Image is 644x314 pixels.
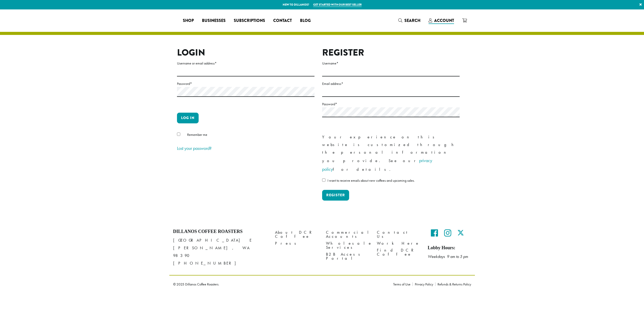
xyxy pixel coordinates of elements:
label: Email address [322,81,460,87]
a: Find DCR Coffee [377,247,420,258]
label: Username or email address [177,60,314,67]
a: Shop [179,17,198,25]
span: I want to receive emails about new coffees and upcoming sales. [327,178,415,183]
p: © 2025 Dillanos Coffee Roasters. [173,282,386,286]
span: Blog [300,18,311,24]
h2: Register [322,47,460,58]
a: Lost your password? [177,145,212,151]
a: Work Here [377,240,420,247]
label: Password [322,101,460,107]
a: B2B Access Portal [326,251,369,262]
h5: Lobby Hours: [428,245,471,251]
a: Privacy Policy [413,282,435,286]
span: Contact [273,18,292,24]
span: Search [404,18,420,23]
a: Get started with our best seller [313,3,362,7]
label: Password [177,81,314,87]
a: Search [394,16,424,25]
label: Username [322,60,460,67]
a: privacy policy [322,158,432,172]
a: Press [275,240,318,247]
button: Log in [177,113,199,123]
button: Register [322,190,349,201]
span: Subscriptions [234,18,265,24]
p: Your experience on this website is customized through the personal information you provide. See o... [322,133,460,174]
h4: Dillanos Coffee Roasters [173,229,267,234]
h2: Login [177,47,314,58]
a: Wholesale Services [326,240,369,251]
input: I want to receive emails about new coffees and upcoming sales. [322,178,325,182]
a: About DCR Coffee [275,229,318,240]
p: [GEOGRAPHIC_DATA] E [PERSON_NAME], WA 98390 [PHONE_NUMBER] [173,237,267,267]
a: Refunds & Returns Policy [435,282,471,286]
span: Businesses [202,18,226,24]
a: Commercial Accounts [326,229,369,240]
a: Contact Us [377,229,420,240]
em: Weekdays 9 am to 5 pm [428,254,468,259]
span: Account [434,18,454,23]
span: Remember me [187,132,207,137]
a: Terms of Use [393,282,413,286]
span: Shop [183,18,194,24]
